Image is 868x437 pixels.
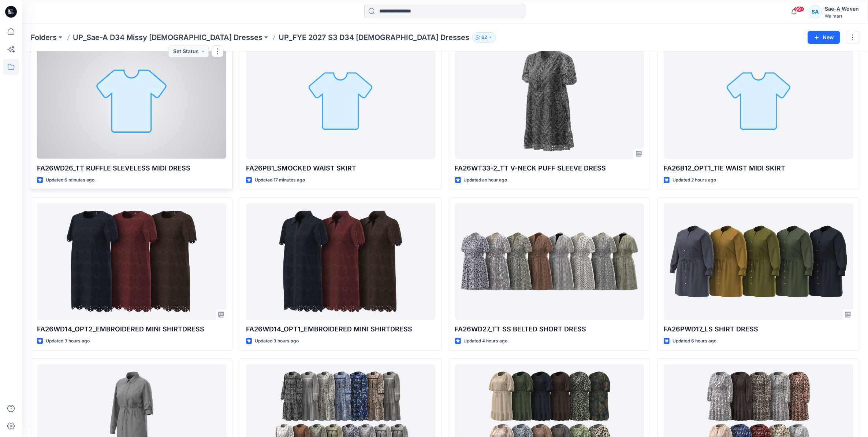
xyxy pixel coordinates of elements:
[481,33,487,41] p: 62
[455,163,644,173] p: FA26WT33-2_TT V-NECK PUFF SLEEVE DRESS
[809,5,822,18] div: SA
[472,32,496,43] button: 62
[255,176,305,184] p: Updated 17 minutes ago
[664,324,853,334] p: FA26PWD17_LS SHIRT DRESS
[279,32,469,43] p: UP_FYE 2027 S3 D34 [DEMOGRAPHIC_DATA] Dresses
[37,324,226,334] p: FA26WD14_OPT2_EMBROIDERED MINI SHIRTDRESS
[464,176,507,184] p: Updated an hour ago
[246,203,435,320] a: FA26WD14_OPT1_EMBROIDERED MINI SHIRTDRESS
[37,163,226,173] p: FA26WD26_TT RUFFLE SLEVELESS MIDI DRESS
[246,43,435,159] a: FA26PB1_SMOCKED WAIST SKIRT
[246,324,435,334] p: FA26WD14_OPT1_EMBROIDERED MINI SHIRTDRESS
[31,32,57,43] a: Folders
[664,43,853,159] a: FA26B12_OPT1_TIE WAIST MIDI SKIRT
[37,203,226,320] a: FA26WD14_OPT2_EMBROIDERED MINI SHIRTDRESS
[37,43,226,159] a: FA26WD26_TT RUFFLE SLEVELESS MIDI DRESS
[73,32,262,43] a: UP_Sae-A D34 Missy [DEMOGRAPHIC_DATA] Dresses
[46,337,90,345] p: Updated 3 hours ago
[673,176,716,184] p: Updated 2 hours ago
[825,13,859,19] div: Walmart
[808,31,840,44] button: New
[794,6,805,12] span: 99+
[255,337,299,345] p: Updated 3 hours ago
[455,324,644,334] p: FA26WD27_TT SS BELTED SHORT DRESS
[464,337,508,345] p: Updated 4 hours ago
[673,337,716,345] p: Updated 6 hours ago
[46,176,94,184] p: Updated 6 minutes ago
[664,163,853,173] p: FA26B12_OPT1_TIE WAIST MIDI SKIRT
[455,203,644,320] a: FA26WD27_TT SS BELTED SHORT DRESS
[455,43,644,159] a: FA26WT33-2_TT V-NECK PUFF SLEEVE DRESS
[664,203,853,320] a: FA26PWD17_LS SHIRT DRESS
[246,163,435,173] p: FA26PB1_SMOCKED WAIST SKIRT
[825,4,859,13] div: Sae-A Woven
